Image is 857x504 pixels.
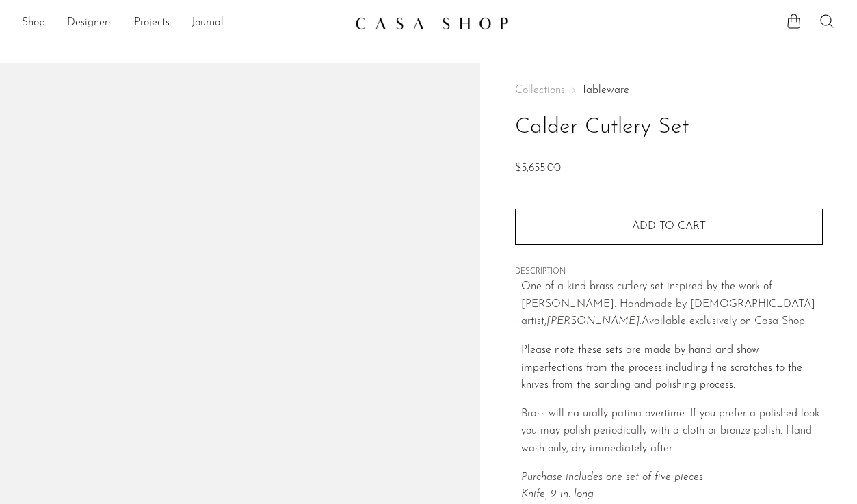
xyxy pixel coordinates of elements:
[515,85,565,96] span: Collections
[192,14,224,32] a: Journal
[22,14,45,32] a: Shop
[515,209,823,244] button: Add to cart
[134,14,170,32] a: Projects
[515,163,561,174] span: $5,655.00
[515,266,823,278] span: DESCRIPTION
[546,316,642,327] em: [PERSON_NAME].
[521,345,802,390] span: Please note these sets are made by hand and show imperfections from the process including fine sc...
[521,278,823,331] p: One-of-a-kind brass cutlery set inspired by the work of [PERSON_NAME]. Handmade by [DEMOGRAPHIC_D...
[632,221,706,232] span: Add to cart
[67,14,112,32] a: Designers
[22,12,344,35] nav: Desktop navigation
[515,110,823,145] h1: Calder Cutlery Set
[515,85,823,96] nav: Breadcrumbs
[521,406,823,458] p: Brass will naturally patina overtime. If you prefer a polished look you may polish periodically w...
[22,12,344,35] ul: NEW HEADER MENU
[581,85,629,96] a: Tableware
